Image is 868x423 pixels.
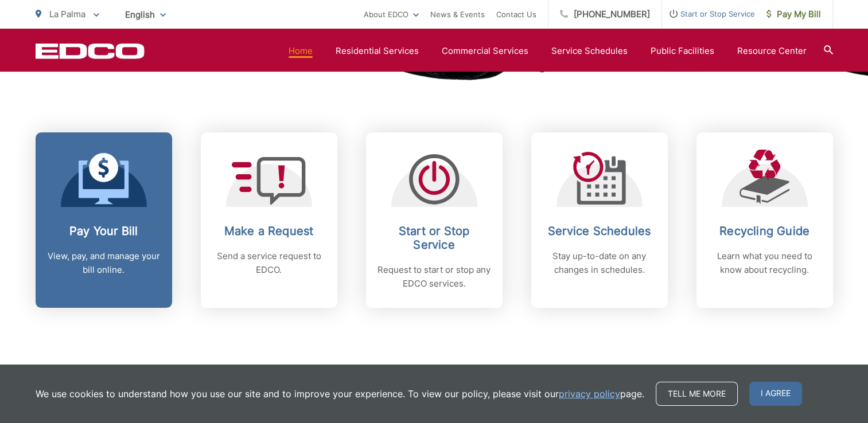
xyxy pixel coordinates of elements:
[543,224,656,238] h2: Service Schedules
[442,44,528,58] a: Commercial Services
[289,44,313,58] a: Home
[36,132,172,308] a: Pay Your Bill View, pay, and manage your bill online.
[531,132,668,308] a: Service Schedules Stay up-to-date on any changes in schedules.
[364,7,419,21] a: About EDCO
[651,44,714,58] a: Public Facilities
[496,7,536,21] a: Contact Us
[116,5,174,25] span: English
[212,224,326,238] h2: Make a Request
[543,249,656,277] p: Stay up-to-date on any changes in schedules.
[551,44,628,58] a: Service Schedules
[377,224,491,252] h2: Start or Stop Service
[737,44,807,58] a: Resource Center
[36,387,644,401] p: We use cookies to understand how you use our site and to improve your experience. To view our pol...
[377,263,491,291] p: Request to start or stop any EDCO services.
[336,44,419,58] a: Residential Services
[36,43,145,59] a: EDCD logo. Return to the homepage.
[430,7,485,21] a: News & Events
[559,387,620,401] a: privacy policy
[212,249,326,277] p: Send a service request to EDCO.
[201,132,337,308] a: Make a Request Send a service request to EDCO.
[47,249,161,277] p: View, pay, and manage your bill online.
[47,224,161,238] h2: Pay Your Bill
[766,7,821,21] span: Pay My Bill
[49,9,85,19] span: La Palma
